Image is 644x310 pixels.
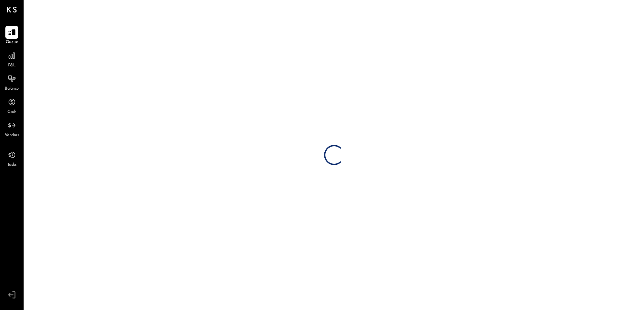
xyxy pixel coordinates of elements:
[0,72,23,92] a: Balance
[0,49,23,69] a: P&L
[6,39,18,45] span: Queue
[7,162,17,168] span: Tasks
[0,149,23,168] a: Tasks
[0,26,23,45] a: Queue
[7,109,16,115] span: Cash
[5,86,19,92] span: Balance
[0,119,23,138] a: Vendors
[8,63,16,69] span: P&L
[0,96,23,115] a: Cash
[5,132,19,138] span: Vendors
